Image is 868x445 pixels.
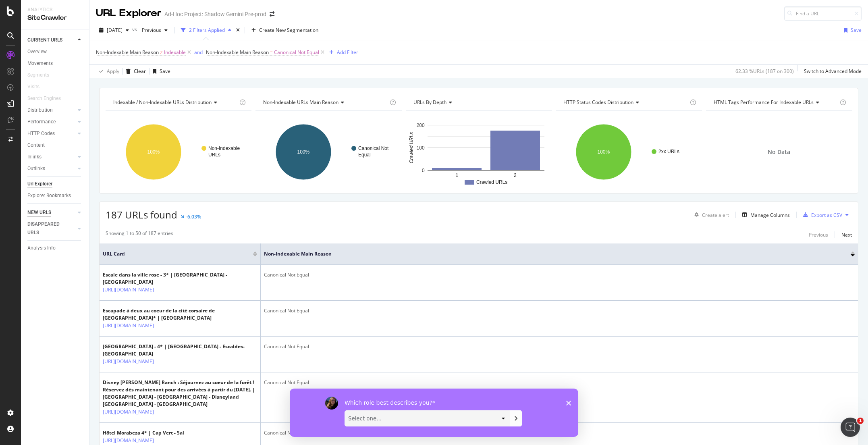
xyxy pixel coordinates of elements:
[103,250,251,258] span: URL Card
[739,210,790,220] button: Manage Columns
[103,307,257,322] div: Escapade à deux au coeur de la cité corsaire de [GEOGRAPHIC_DATA]* | [GEOGRAPHIC_DATA]
[27,164,45,173] div: Outlinks
[27,94,69,103] a: Search Engines
[413,99,446,106] span: URLs by Depth
[598,149,610,155] text: 100%
[107,68,119,75] div: Apply
[562,96,688,109] h4: HTTP Status Codes Distribution
[132,26,139,33] span: vs
[164,47,186,58] span: Indexable
[27,83,39,91] div: Visits
[408,132,414,163] text: Crawled URLs
[27,48,47,56] div: Overview
[150,65,170,78] button: Save
[264,429,855,437] div: Canonical Not Equal
[750,212,790,218] div: Manage Columns
[416,145,424,151] text: 100
[147,149,160,155] text: 100%
[194,48,203,56] button: and
[27,244,56,252] div: Analysis Info
[103,358,154,366] a: [URL][DOMAIN_NAME]
[804,68,862,75] div: Switch to Advanced Mode
[27,191,83,200] a: Explorer Bookmarks
[27,153,42,161] div: Inlinks
[113,99,212,106] span: Indexable / Non-Indexable URLs distribution
[358,152,371,158] text: Equal
[139,24,171,37] button: Previous
[235,26,241,34] div: times
[27,48,83,56] a: Overview
[103,379,257,408] div: Disney [PERSON_NAME] Ranch : Séjournez au coeur de la forêt ! Réservez dès maintenant pour des ar...
[103,437,154,445] a: [URL][DOMAIN_NAME]
[194,49,203,56] div: and
[476,179,507,185] text: Crawled URLs
[27,36,75,44] a: CURRENT URLS
[27,141,83,150] a: Content
[164,10,266,18] div: Ad-Hoc Project: Shadow Gemini Pre-prod
[160,68,170,75] div: Save
[27,59,53,68] div: Movements
[841,230,852,239] button: Next
[658,149,679,154] text: 2xx URLs
[96,24,132,37] button: [DATE]
[851,27,862,33] div: Save
[27,71,49,79] div: Segments
[27,118,75,126] a: Performance
[255,117,401,187] svg: A chart.
[556,117,702,187] svg: A chart.
[27,129,55,138] div: HTTP Codes
[27,191,71,200] div: Explorer Bookmarks
[702,212,729,218] div: Create alert
[27,180,83,188] a: Url Explorer
[422,168,425,173] text: 0
[27,118,56,126] div: Performance
[27,83,48,91] a: Visits
[106,230,173,239] div: Showing 1 to 50 of 187 entries
[103,286,154,294] a: [URL][DOMAIN_NAME]
[406,117,552,187] svg: A chart.
[27,106,53,114] div: Distribution
[103,322,154,330] a: [URL][DOMAIN_NAME]
[264,271,855,279] div: Canonical Not Equal
[297,149,310,155] text: 100%
[714,99,814,106] span: HTML Tags Performance for Indexable URLs
[208,152,220,158] text: URLs
[416,123,424,128] text: 200
[270,49,273,56] span: =
[189,27,225,33] div: 2 Filters Applied
[103,343,257,358] div: [GEOGRAPHIC_DATA] - 4* | [GEOGRAPHIC_DATA] - Escaldes-[GEOGRAPHIC_DATA]
[337,49,358,56] div: Add Filter
[290,389,578,437] iframe: Survey by Laura from Botify
[112,96,238,109] h4: Indexable / Non-Indexable URLs Distribution
[27,164,75,173] a: Outlinks
[27,71,57,79] a: Segments
[563,99,633,106] span: HTTP Status Codes Distribution
[841,24,862,37] button: Save
[160,49,163,56] span: ≠
[27,13,83,23] div: SiteCrawler
[27,220,75,237] a: DISAPPEARED URLS
[270,11,274,17] div: arrow-right-arrow-left
[264,379,855,386] div: Canonical Not Equal
[27,180,52,188] div: Url Explorer
[96,49,159,56] span: Non-Indexable Main Reason
[841,231,852,238] div: Next
[178,24,235,37] button: 2 Filters Applied
[784,6,862,21] input: Find a URL
[326,48,358,57] button: Add Filter
[263,99,338,106] span: Non-Indexable URLs Main Reason
[27,106,75,114] a: Distribution
[27,141,45,150] div: Content
[27,59,83,68] a: Movements
[264,343,855,350] div: Canonical Not Equal
[262,96,388,109] h4: Non-Indexable URLs Main Reason
[106,117,251,187] svg: A chart.
[514,173,517,178] text: 2
[27,94,61,103] div: Search Engines
[358,146,389,151] text: Canonical Not
[801,65,862,78] button: Switch to Advanced Mode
